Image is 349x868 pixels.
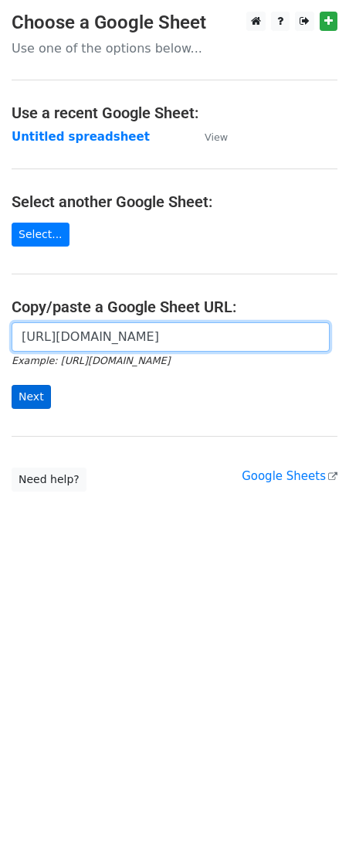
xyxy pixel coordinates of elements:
a: Google Sheets [242,469,337,483]
input: Next [12,385,51,409]
a: Select... [12,223,69,247]
small: View [205,131,228,143]
p: Use one of the options below... [12,40,337,56]
h3: Choose a Google Sheet [12,12,337,34]
a: View [189,130,228,144]
small: Example: [URL][DOMAIN_NAME] [12,355,170,366]
a: Untitled spreadsheet [12,130,150,144]
h4: Select another Google Sheet: [12,192,337,211]
h4: Copy/paste a Google Sheet URL: [12,298,337,316]
iframe: Chat Widget [272,794,349,868]
input: Paste your Google Sheet URL here [12,322,330,352]
a: Need help? [12,468,86,492]
h4: Use a recent Google Sheet: [12,104,337,122]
